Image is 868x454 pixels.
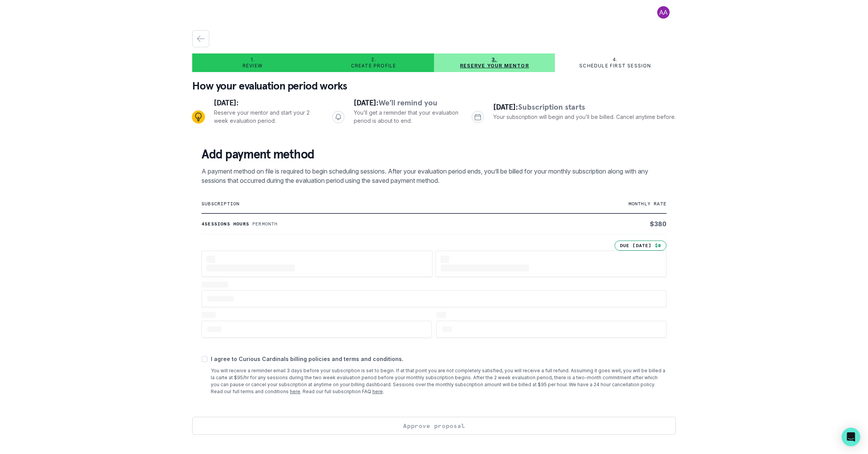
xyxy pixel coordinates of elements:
[252,221,278,227] p: Per month
[201,221,249,227] p: 4 sessions hours
[620,242,652,249] p: Due [DATE]
[511,201,666,207] p: monthly rate
[842,428,860,446] div: Open Intercom Messenger
[655,242,661,249] p: $0
[371,57,376,63] p: 2.
[201,167,666,185] p: A payment method on file is required to begin scheduling sessions. After your evaluation period e...
[518,102,585,112] span: Subscription starts
[493,113,676,121] p: Your subscription will begin and you’ll be billed. Cancel anytime before.
[211,355,666,363] p: I agree to Curious Cardinals billing policies and terms and conditions.
[201,146,666,162] p: Add payment method
[192,78,676,94] p: How your evaluation period works
[243,63,263,69] p: Review
[354,108,460,125] p: You’ll get a reminder that your evaluation period is about to end.
[214,108,320,125] p: Reserve your mentor and start your 2 week evaluation period.
[192,417,676,435] button: Approve proposal
[651,6,676,19] button: profile picture
[511,213,666,234] td: $ 380
[613,57,618,63] p: 4.
[493,102,518,112] span: [DATE]:
[251,57,255,63] p: 1.
[290,389,300,394] a: here
[214,98,239,108] span: [DATE]:
[351,63,396,69] p: Create profile
[211,367,666,395] p: You will receive a reminder email 3 days before your subscription is set to begin. If at that poi...
[201,201,511,207] p: subscription
[579,63,651,69] p: Schedule first session
[492,57,497,63] p: 3.
[354,98,379,108] span: [DATE]:
[372,389,383,394] a: here
[460,63,529,69] p: Reserve your mentor
[192,97,676,137] div: Progress
[379,98,437,108] span: We’ll remind you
